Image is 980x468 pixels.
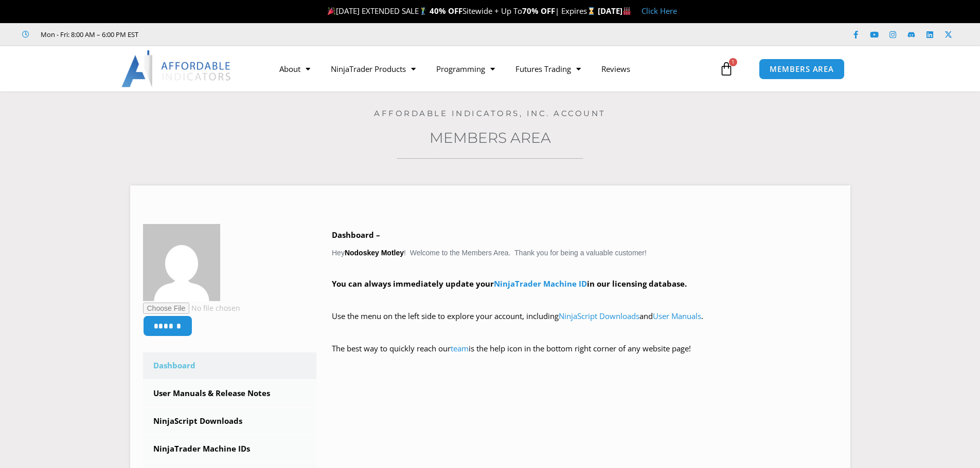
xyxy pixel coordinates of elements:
iframe: Customer reviews powered by Trustpilot [153,29,307,40]
a: User Manuals [653,311,701,321]
a: NinjaTrader Machine IDs [143,436,317,462]
img: ⌛ [587,7,595,15]
a: User Manuals & Release Notes [143,380,317,407]
a: Click Here [642,6,677,16]
p: The best way to quickly reach our is the help icon in the bottom right corner of any website page! [332,342,838,370]
a: Futures Trading [505,57,591,81]
a: team [451,343,469,353]
strong: You can always immediately update your in our licensing database. [332,278,687,289]
span: Mon - Fri: 8:00 AM – 6:00 PM EST [38,28,138,41]
img: 🎉 [328,7,335,15]
span: MEMBERS AREA [770,65,834,73]
strong: Nodoskey Motley [345,249,404,257]
a: NinjaTrader Products [320,57,426,81]
a: Reviews [591,57,640,81]
a: About [269,57,320,81]
a: NinjaScript Downloads [559,311,639,321]
a: Affordable Indicators, Inc. Account [374,108,606,118]
a: Programming [426,57,505,81]
strong: 40% OFF [430,6,462,16]
a: NinjaTrader Machine ID [494,278,587,289]
img: 1e41ef4c2c1554bd6d89ec30e5d2a34111c96bb100415af669756c811e2dcbba [143,224,220,301]
img: LogoAI | Affordable Indicators – NinjaTrader [121,50,232,87]
strong: [DATE] [598,6,631,16]
a: NinjaScript Downloads [143,408,317,435]
p: Use the menu on the left side to explore your account, including and . [332,309,838,338]
a: 1 [704,54,749,84]
b: Dashboard – [332,230,380,240]
span: 1 [729,58,737,66]
strong: 70% OFF [522,6,555,16]
span: [DATE] EXTENDED SALE Sitewide + Up To | Expires [325,6,598,16]
img: 🏌️‍♂️ [419,7,427,15]
div: Hey ! Welcome to the Members Area. Thank you for being a valuable customer! [332,228,838,370]
a: MEMBERS AREA [759,59,845,80]
a: Members Area [430,129,551,146]
nav: Menu [269,57,717,81]
img: 🏭 [623,7,631,15]
a: Dashboard [143,352,317,379]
